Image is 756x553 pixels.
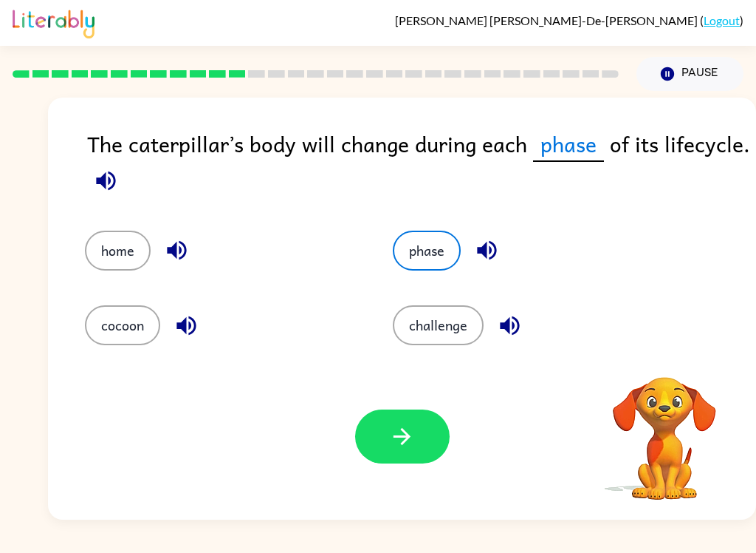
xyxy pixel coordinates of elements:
video: Your browser must support playing .mp4 files to use Literably. Please try using another browser. [591,354,738,502]
span: phase [533,127,604,162]
div: The caterpillar’s body will change during each of its lifecycle. [87,127,756,201]
button: cocoon [85,305,160,345]
button: challenge [393,305,484,345]
button: home [85,231,151,271]
img: Literably [13,6,94,38]
button: phase [393,231,461,271]
span: [PERSON_NAME] [PERSON_NAME]-De-[PERSON_NAME] [395,13,700,27]
div: ( ) [395,13,743,27]
button: Pause [636,57,743,91]
a: Logout [704,13,740,27]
